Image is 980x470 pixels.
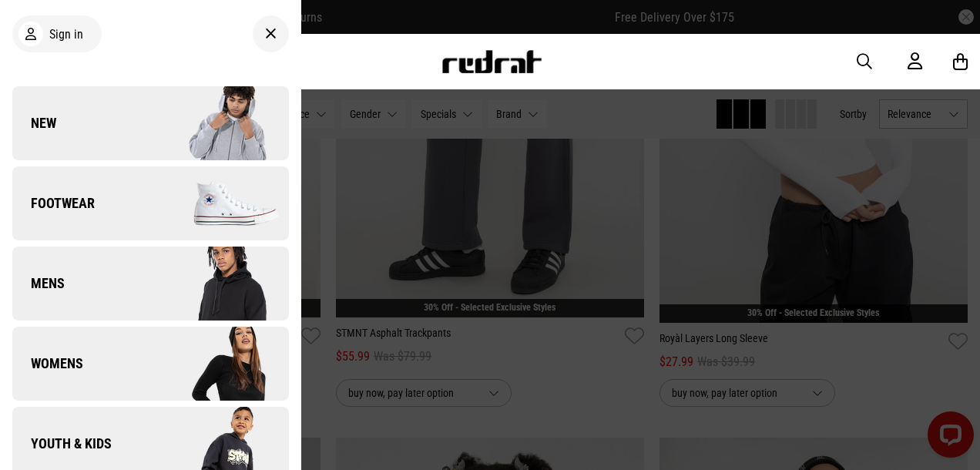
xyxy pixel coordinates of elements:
span: Mens [12,274,65,293]
img: Company [150,85,288,162]
span: Womens [12,354,83,373]
a: New Company [12,86,289,160]
img: Redrat logo [441,50,542,73]
span: Footwear [12,194,95,213]
img: Company [150,165,288,242]
a: Mens Company [12,247,289,321]
img: Company [150,325,288,402]
span: Sign in [49,27,83,42]
span: Youth & Kids [12,435,112,453]
a: Footwear Company [12,166,289,240]
span: New [12,114,56,133]
button: Open LiveChat chat widget [12,6,59,52]
a: Womens Company [12,327,289,401]
img: Company [150,245,288,322]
